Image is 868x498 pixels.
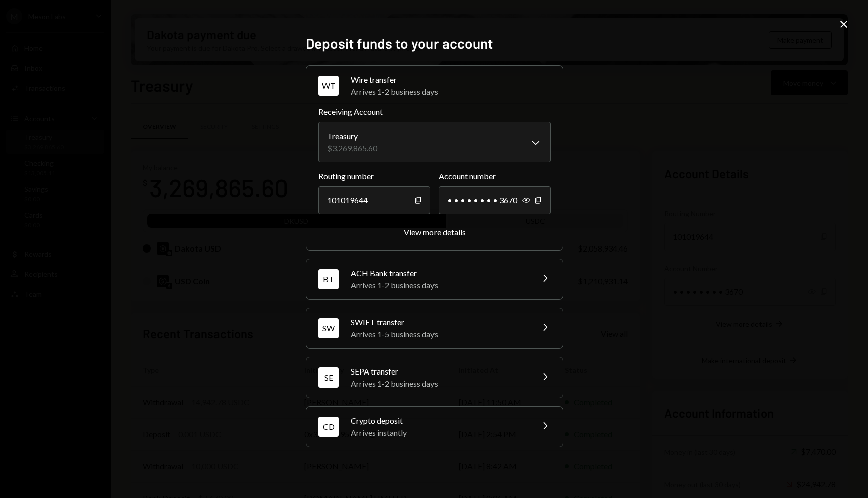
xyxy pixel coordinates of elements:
[351,415,526,427] div: Crypto deposit
[351,328,526,340] div: Arrives 1-5 business days
[439,170,551,182] label: Account number
[318,186,430,214] div: 101019644
[439,186,551,214] div: • • • • • • • • 3670
[351,279,526,291] div: Arrives 1-2 business days
[306,34,562,53] h2: Deposit funds to your account
[318,106,551,238] div: WTWire transferArrives 1-2 business days
[306,357,563,398] button: SESEPA transferArrives 1-2 business days
[306,259,563,299] button: BTACH Bank transferArrives 1-2 business days
[318,417,339,437] div: CD
[306,308,563,348] button: SWSWIFT transferArrives 1-5 business days
[318,318,339,338] div: SW
[404,227,466,237] div: View more details
[404,227,466,238] button: View more details
[351,86,551,98] div: Arrives 1-2 business days
[318,269,339,289] div: BT
[318,76,339,96] div: WT
[351,74,551,86] div: Wire transfer
[306,407,563,447] button: CDCrypto depositArrives instantly
[351,365,526,378] div: SEPA transfer
[306,66,563,106] button: WTWire transferArrives 1-2 business days
[351,267,526,279] div: ACH Bank transfer
[318,170,430,182] label: Routing number
[351,378,526,390] div: Arrives 1-2 business days
[351,316,526,328] div: SWIFT transfer
[318,122,551,162] button: Receiving Account
[318,106,551,118] label: Receiving Account
[318,367,339,388] div: SE
[351,427,526,439] div: Arrives instantly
